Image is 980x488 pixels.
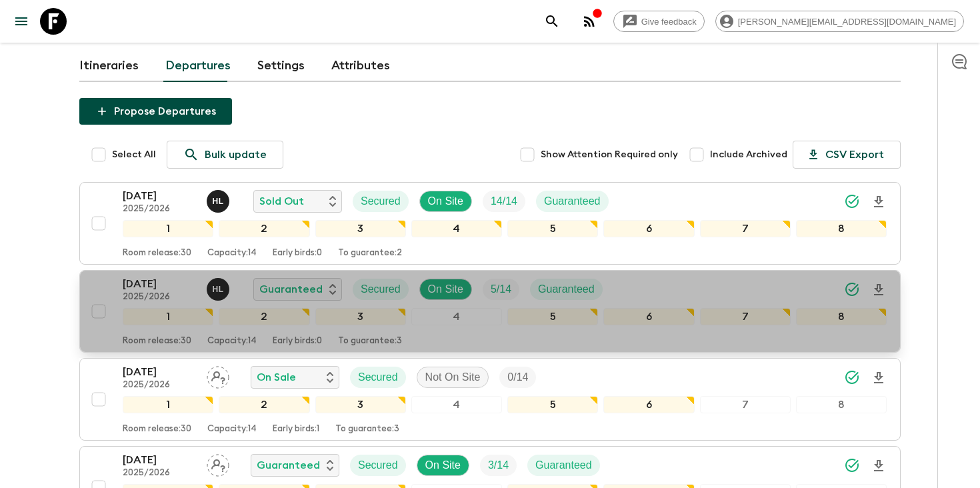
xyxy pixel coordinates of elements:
span: Show Attention Required only [541,148,678,161]
button: search adventures [539,8,565,35]
div: Secured [353,191,409,212]
span: Assign pack leader [207,458,229,469]
p: Secured [361,281,401,297]
p: 14 / 14 [491,193,517,209]
div: 5 [507,396,598,413]
svg: Synced Successfully [844,369,860,385]
a: Departures [165,50,231,82]
p: 2025/2026 [123,468,196,479]
svg: Download Onboarding [871,458,887,474]
svg: Synced Successfully [844,281,860,297]
div: Trip Fill [499,367,536,388]
div: Secured [350,455,406,476]
div: Secured [353,279,409,300]
div: 3 [315,396,406,413]
div: 8 [796,220,887,237]
p: Capacity: 14 [207,424,257,435]
span: [PERSON_NAME][EMAIL_ADDRESS][DOMAIN_NAME] [731,17,963,27]
p: 5 / 14 [491,281,511,297]
p: H L [212,196,223,207]
button: menu [8,8,35,35]
p: Guaranteed [535,457,592,473]
a: Bulk update [167,141,283,169]
p: Secured [358,369,398,385]
button: [DATE]2025/2026Hoang Le NgocSold OutSecuredOn SiteTrip FillGuaranteed12345678Room release:30Capac... [79,182,901,265]
div: Trip Fill [483,279,519,300]
p: 3 / 14 [488,457,509,473]
div: 6 [603,308,694,325]
div: 6 [603,220,694,237]
div: 5 [507,308,598,325]
p: Room release: 30 [123,336,191,347]
p: Secured [361,193,401,209]
a: Itineraries [79,50,139,82]
p: [DATE] [123,276,196,292]
p: To guarantee: 3 [335,424,399,435]
div: Secured [350,367,406,388]
div: 2 [219,396,309,413]
svg: Download Onboarding [871,282,887,298]
p: Guaranteed [538,281,595,297]
div: Trip Fill [480,455,517,476]
p: Capacity: 14 [207,336,257,347]
p: Room release: 30 [123,248,191,259]
p: On Sale [257,369,296,385]
div: 4 [411,308,502,325]
button: [DATE]2025/2026Hoang Le NgocGuaranteedSecuredOn SiteTrip FillGuaranteed12345678Room release:30Cap... [79,270,901,353]
div: 2 [219,220,309,237]
svg: Synced Successfully [844,193,860,209]
div: 2 [219,308,309,325]
div: 8 [796,396,887,413]
p: 2025/2026 [123,380,196,391]
div: 3 [315,220,406,237]
p: Room release: 30 [123,424,191,435]
span: Hoang Le Ngoc [207,194,232,205]
p: 2025/2026 [123,292,196,303]
p: [DATE] [123,364,196,380]
span: Give feedback [634,17,704,27]
p: Early birds: 0 [273,336,322,347]
p: Guaranteed [259,281,323,297]
div: 7 [700,308,791,325]
div: On Site [419,279,472,300]
span: Include Archived [710,148,787,161]
a: Settings [257,50,305,82]
p: Not On Site [425,369,481,385]
button: CSV Export [793,141,901,169]
svg: Download Onboarding [871,370,887,386]
button: [DATE]2025/2026Assign pack leaderOn SaleSecuredNot On SiteTrip Fill12345678Room release:30Capacit... [79,358,901,441]
span: Hoang Le Ngoc [207,282,232,293]
p: Guaranteed [257,457,320,473]
div: On Site [419,191,472,212]
div: Not On Site [417,367,489,388]
span: Assign pack leader [207,370,229,381]
div: 1 [123,308,213,325]
div: 7 [700,220,791,237]
a: Give feedback [613,11,705,32]
p: Bulk update [205,147,267,163]
div: 4 [411,396,502,413]
p: Early birds: 0 [273,248,322,259]
span: Select All [112,148,156,161]
button: Propose Departures [79,98,232,125]
div: 3 [315,308,406,325]
p: 0 / 14 [507,369,528,385]
div: Trip Fill [483,191,525,212]
p: Early birds: 1 [273,424,319,435]
p: 2025/2026 [123,204,196,215]
p: Secured [358,457,398,473]
p: H L [212,284,223,295]
p: Capacity: 14 [207,248,257,259]
div: 6 [603,396,694,413]
p: [DATE] [123,188,196,204]
svg: Synced Successfully [844,457,860,473]
a: Attributes [331,50,390,82]
p: On Site [428,281,463,297]
p: [DATE] [123,452,196,468]
div: 1 [123,220,213,237]
button: HL [207,190,232,213]
p: On Site [425,457,461,473]
div: 8 [796,308,887,325]
p: To guarantee: 2 [338,248,402,259]
svg: Download Onboarding [871,194,887,210]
